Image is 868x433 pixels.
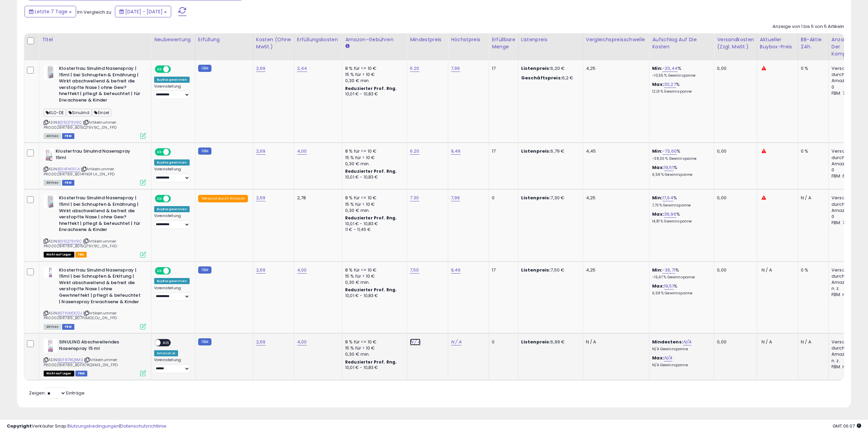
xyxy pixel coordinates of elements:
a: N/A [664,355,672,361]
font: B07PJMDCDJ [58,310,82,316]
font: Max: [652,164,664,171]
a: 36,96 [664,211,676,218]
a: B015Q79V9C [58,238,82,244]
span: 2025-10-8 08:18 GMT [833,423,861,429]
font: 4,25 [586,195,596,201]
font: -38,00 % Gewinnspanne [652,156,696,161]
font: 10,01 € - 10,83 € [345,91,378,97]
a: Datenschutzrichtlinie [120,423,166,429]
a: 7,99 [451,195,460,201]
a: B0F67RQXM3 [58,357,83,363]
font: B0F67RQXM3 [58,357,83,362]
font: N / A [762,339,772,345]
font: Aktives [46,325,58,329]
font: | [83,238,84,244]
font: Kosten (ohne MwSt.) [256,36,291,50]
img: 41utpKWWZrL._SL40_.jpg [44,339,57,353]
font: N / A [762,267,772,273]
a: N / A [410,339,421,345]
font: 15 % für > 10 € [345,154,375,161]
font: N/A [683,339,691,345]
font: Einzel [98,110,109,115]
font: Einträge [66,390,85,396]
font: Reduzierter Prof. Rng. [345,359,397,365]
font: GMT 06:07 [833,423,855,429]
a: B014FNGFLA [58,166,80,172]
font: ASIN: [48,357,58,362]
a: 19,51 [664,283,674,290]
font: FBA [78,253,84,257]
font: Listenpreis: [521,195,551,201]
font: Aktives [46,134,58,138]
a: 6.20 [410,65,420,72]
font: Neubewertung [154,36,191,43]
font: 0,00 [717,195,726,201]
font: BuyBox gewinnen [157,207,187,211]
font: AN [157,150,161,155]
font: % [673,195,677,201]
font: 2,69 [256,65,266,72]
font: Voreinstellung: [154,285,181,291]
font: N / A [801,195,811,201]
font: Klosterfrau Sinulind Nasenspray | 15ml | bei Schnupfen & Ernährung | Wirkt abschwellend & befreit... [59,195,141,233]
a: 4,00 [297,267,307,274]
font: 15 % für > 10 € [345,201,375,207]
font: Artikelnummer: PR0002841789_B015Q79V9C_0N_FPD [44,120,117,130]
a: 2,44 [297,65,307,72]
font: Artikelnummer: PR0002841789_B014FNGFLA_0N_FPD [44,166,115,176]
a: 2,69 [256,267,266,274]
font: 7,99 [451,195,460,201]
font: BuyBox gewinnen [157,279,187,283]
font: Reduzierter Prof. Rng. [345,168,397,174]
font: Min: [652,267,662,273]
a: N / A [451,339,461,345]
a: 2,69 [256,148,266,155]
font: 6.20 [410,65,420,72]
font: Nicht auf Lager [46,372,72,375]
font: 8 % für <= 10 € [345,195,377,201]
font: Amazon-Gebühren [345,36,393,43]
font: 8 % für <= 10 € [345,267,377,273]
font: 2,69 [256,195,266,201]
font: Max: [652,355,664,361]
font: Max: [652,211,664,217]
font: FBM [65,181,72,185]
font: 0 [492,195,495,201]
font: Reduzierter Prof. Rng. [345,86,397,91]
a: 19,51 [664,164,674,171]
font: Reduzierter Prof. Rng. [345,215,397,221]
font: BuyBox gewinnen [157,78,187,82]
font: 17 [492,65,496,72]
img: 41iGY1ml-hL._SL40_.jpg [44,148,54,162]
font: 2,69 [256,148,266,154]
th: Der Prozentsatz, der zu den Kosten der Waren (COGS) hinzugefügt wird und den Rechner für Mindest-... [649,33,714,60]
font: [DATE] - [DATE] [125,8,163,15]
font: 6,79 € [550,148,564,154]
font: 7,30 € [550,195,564,201]
font: 10,01 € - 10,83 € [345,221,378,227]
font: FBM [65,134,72,138]
font: Vergleichspreisschwelle [586,36,645,43]
font: 0,30 € min. [345,207,370,214]
font: 0,30 € min. [345,279,370,285]
font: Letzte 7 Tage [35,8,68,15]
font: 8 % für <= 10 € [345,148,377,154]
font: 10,01 € - 10,83 € [345,365,378,370]
font: % [674,164,677,171]
font: -73,60 [662,148,677,154]
font: B015Q79V9C [58,120,82,125]
a: 7,50 [410,267,419,274]
font: Voreinstellung: [154,213,181,218]
font: Nutzungsbedingungen [69,423,119,429]
font: 2,69 [256,267,266,273]
font: Im Vergleich zu: [77,9,112,15]
font: N / A [801,339,811,345]
font: Titel [42,36,53,43]
font: Artikelnummer: PR0002841789_B07PJMDCDJ_0N_FPD [44,310,117,321]
font: 6,99 € [550,339,565,345]
font: Listenpreis: [521,339,551,345]
font: Klosterfrau Sinulind Nasenspray 15ml [56,148,130,161]
font: ASIN: [48,120,58,125]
